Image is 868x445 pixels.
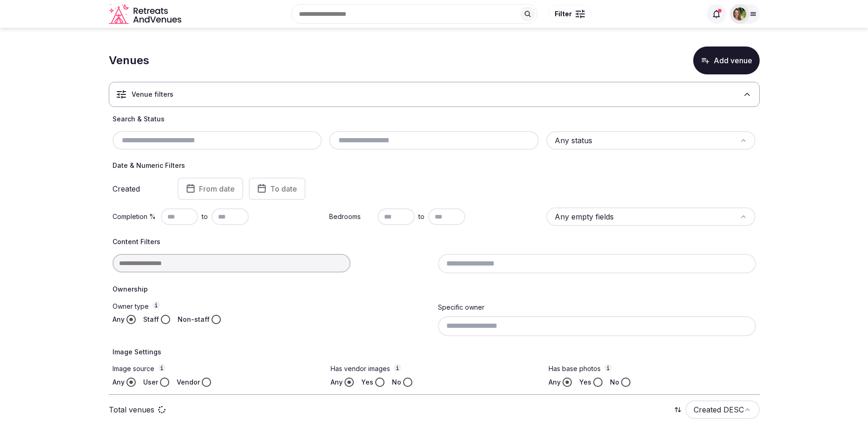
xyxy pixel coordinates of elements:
h4: Ownership [113,285,756,294]
span: From date [199,184,235,193]
button: From date [178,178,243,200]
button: Owner type [152,301,160,309]
h4: Content Filters [113,237,756,246]
p: Total venues [109,405,154,415]
h4: Image Settings [113,347,756,357]
label: Vendor [177,378,200,387]
label: Yes [579,378,591,387]
a: Visit the homepage [109,4,183,25]
label: Completion % [113,212,157,221]
label: Has vendor images [331,364,537,374]
h4: Date & Numeric Filters [113,161,756,170]
h1: Venues [109,53,149,68]
h3: Venue filters [132,90,173,99]
label: No [392,378,401,387]
label: No [610,378,619,387]
span: To date [270,184,297,193]
img: Shay Tippie [733,7,746,20]
span: to [202,212,208,221]
label: Has base photos [549,364,755,374]
h4: Search & Status [113,114,756,124]
span: to [418,212,424,221]
span: Filter [555,9,572,19]
label: Non-staff [178,315,210,324]
button: Filter [549,5,591,23]
label: Any [113,315,125,324]
button: Add venue [693,46,760,74]
label: Any [331,378,343,387]
label: User [143,378,158,387]
label: Bedrooms [329,212,374,221]
button: To date [249,178,305,200]
svg: Retreats and Venues company logo [109,4,183,25]
label: Any [113,378,125,387]
button: Image source [158,364,166,372]
button: Has vendor images [394,364,401,372]
button: Has base photos [604,364,612,372]
label: Any [549,378,561,387]
label: Owner type [113,301,431,311]
label: Specific owner [438,303,484,311]
label: Yes [361,378,373,387]
label: Image source [113,364,319,374]
label: Staff [143,315,159,324]
label: Created [113,185,165,193]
